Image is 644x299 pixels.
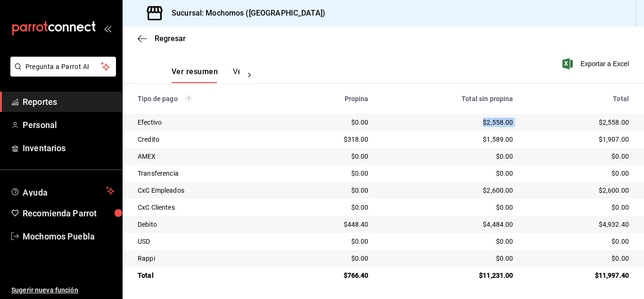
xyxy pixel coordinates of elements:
div: $0.00 [384,237,513,246]
div: $318.00 [297,135,368,144]
div: $0.00 [297,169,368,178]
div: $2,558.00 [384,118,513,127]
div: Total [138,271,281,280]
div: $0.00 [297,186,368,195]
div: $0.00 [528,203,629,212]
div: $0.00 [384,152,513,161]
span: Sugerir nueva función [11,285,115,295]
div: Propina [297,95,368,103]
div: $0.00 [384,203,513,212]
div: Transferencia [138,169,281,178]
div: $11,997.40 [528,271,629,280]
div: Rappi [138,254,281,263]
h3: Sucursal: Mochomos ([GEOGRAPHIC_DATA]) [164,8,325,19]
div: $0.00 [297,237,368,246]
div: $0.00 [528,152,629,161]
div: $0.00 [528,169,629,178]
button: Pregunta a Parrot AI [10,57,116,77]
div: USD [138,237,281,246]
span: Reportes [23,95,115,108]
span: Personal [23,119,115,131]
div: Debito [138,220,281,229]
div: Total [528,95,629,103]
div: CxC Empleados [138,186,281,195]
button: Regresar [138,34,186,43]
button: Ver pagos [233,67,268,83]
div: $0.00 [528,254,629,263]
div: $0.00 [297,254,368,263]
div: $0.00 [384,169,513,178]
div: $448.40 [297,220,368,229]
div: Efectivo [138,118,281,127]
div: $4,932.40 [528,220,629,229]
div: navigation tabs [172,67,240,83]
button: Ver resumen [172,67,218,83]
div: $0.00 [297,152,368,161]
svg: Los pagos realizados con Pay y otras terminales son montos brutos. [185,95,192,102]
span: Regresar [155,34,186,43]
div: $0.00 [528,237,629,246]
div: $0.00 [384,254,513,263]
div: CxC Clientes [138,203,281,212]
div: $1,589.00 [384,135,513,144]
span: Ayuda [23,185,102,196]
div: $11,231.00 [384,271,513,280]
div: $0.00 [297,118,368,127]
button: Exportar a Excel [564,58,629,69]
div: AMEX [138,152,281,161]
div: Total sin propina [384,95,513,103]
span: Pregunta a Parrot AI [25,62,101,72]
div: $766.40 [297,271,368,280]
div: $0.00 [297,203,368,212]
div: $2,558.00 [528,118,629,127]
span: Inventarios [23,142,115,154]
div: Credito [138,135,281,144]
div: $2,600.00 [384,186,513,195]
span: Recomienda Parrot [23,207,115,220]
div: $1,907.00 [528,135,629,144]
div: $4,484.00 [384,220,513,229]
a: Pregunta a Parrot AI [7,68,116,78]
span: Mochomos Puebla [23,230,115,243]
div: Tipo de pago [138,95,281,103]
div: $2,600.00 [528,186,629,195]
button: open_drawer_menu [104,25,111,32]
